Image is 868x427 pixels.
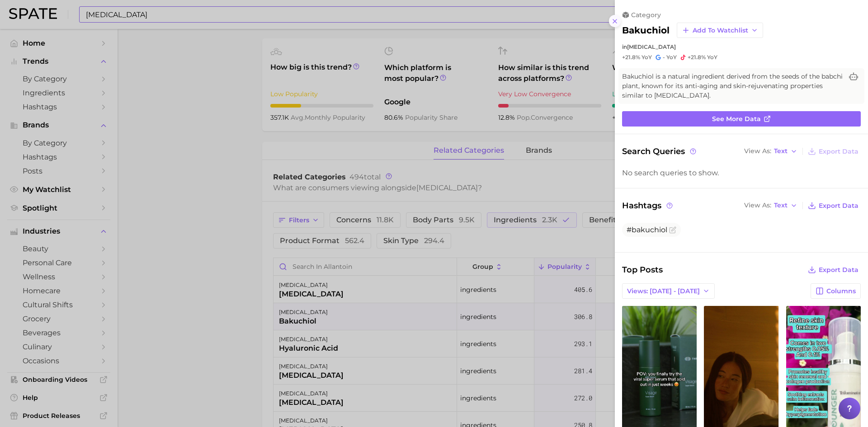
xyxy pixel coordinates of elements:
span: View As [744,149,771,154]
button: Columns [811,283,861,299]
span: Top Posts [622,263,663,276]
span: +21.8% [622,54,640,61]
span: - [663,54,665,61]
button: Views: [DATE] - [DATE] [622,283,715,299]
span: Text [774,149,788,154]
span: YoY [666,54,677,61]
span: Text [774,203,788,208]
button: Flag as miscategorized or irrelevant [669,226,676,234]
button: View AsText [742,145,800,157]
div: No search queries to show. [622,169,861,177]
span: Add to Watchlist [693,27,748,34]
span: [MEDICAL_DATA] [627,43,676,50]
span: Export Data [819,266,859,274]
span: +21.8% [688,54,706,61]
span: category [631,11,661,19]
div: in [622,43,861,50]
span: View As [744,203,771,208]
span: Columns [826,287,856,295]
h2: bakuchiol [622,25,670,36]
span: Hashtags [622,199,674,212]
span: Bakuchiol is a natural ingredient derived from the seeds of the babchi plant, known for its anti-... [622,72,843,100]
span: Search Queries [622,145,698,158]
span: Export Data [819,148,859,155]
button: Add to Watchlist [677,23,763,38]
span: YoY [642,54,652,61]
span: #bakuchiol [627,225,667,234]
button: Export Data [806,263,861,276]
button: Export Data [806,199,861,212]
button: Export Data [806,145,861,158]
a: See more data [622,111,861,127]
span: Views: [DATE] - [DATE] [627,287,700,295]
span: YoY [707,54,717,61]
span: See more data [712,115,761,123]
button: View AsText [742,200,800,211]
span: Export Data [819,202,859,210]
